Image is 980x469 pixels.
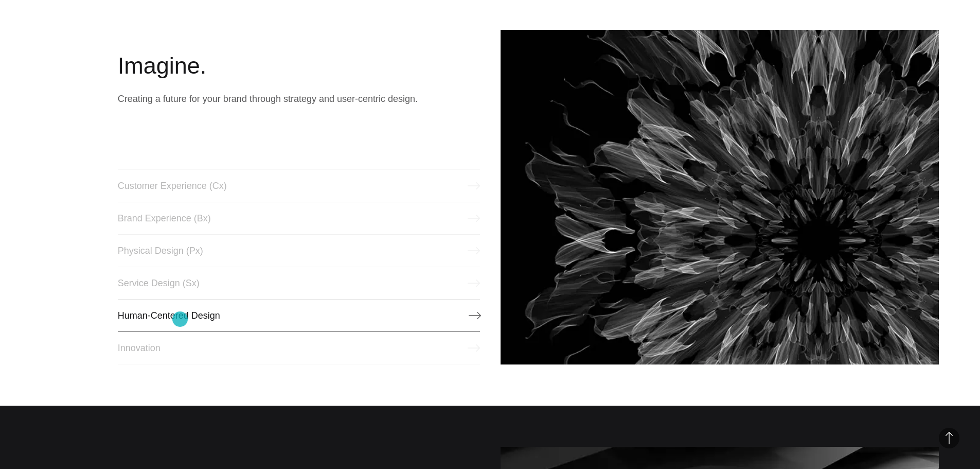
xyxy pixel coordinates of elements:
a: Customer Experience (Cx) [118,169,480,202]
p: Creating a future for your brand through strategy and user-centric design. [118,92,480,106]
a: Human-Centered Design [118,299,480,332]
h2: Imagine. [118,50,480,81]
a: Innovation [118,332,480,364]
button: Back to Top [939,428,959,448]
a: Physical Design (Px) [118,234,480,267]
a: Service Design (Sx) [118,267,480,300]
a: Brand Experience (Bx) [118,202,480,235]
